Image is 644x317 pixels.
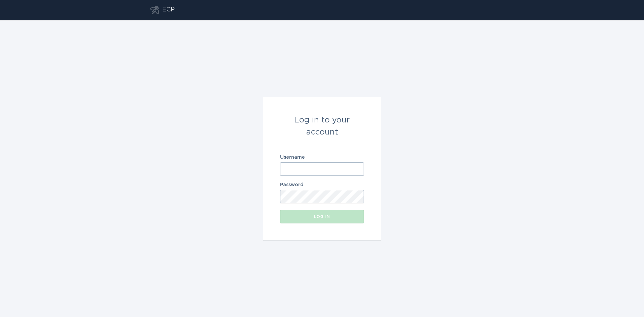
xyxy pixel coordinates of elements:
label: Username [280,155,364,160]
button: Log in [280,210,364,223]
button: Go to dashboard [150,6,159,14]
label: Password [280,182,364,187]
div: ECP [162,6,175,14]
div: Log in to your account [280,114,364,138]
div: Log in [283,215,361,219]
